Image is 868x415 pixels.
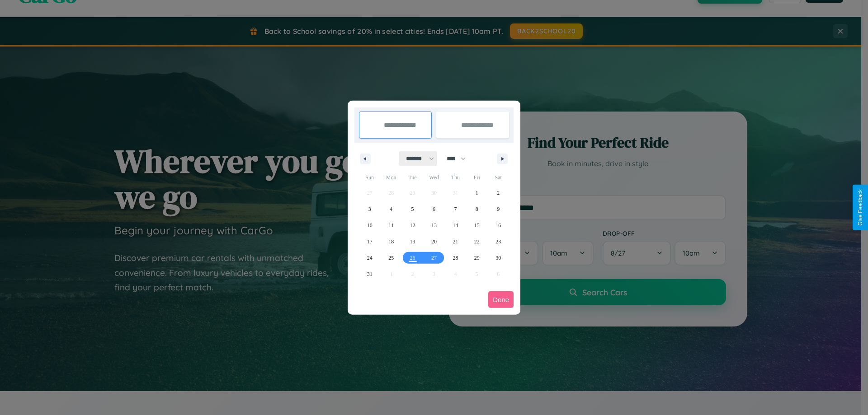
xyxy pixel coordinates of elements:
button: 11 [380,217,401,233]
button: 22 [466,233,487,250]
span: 12 [410,217,415,233]
span: 18 [388,233,394,250]
button: 26 [402,250,423,266]
button: 30 [488,250,509,266]
span: 10 [367,217,373,233]
button: 10 [359,217,380,233]
button: Done [488,291,514,308]
span: 7 [454,201,457,217]
span: 20 [431,233,437,250]
button: 7 [445,201,466,217]
span: 30 [495,250,501,266]
span: 29 [474,250,480,266]
span: 21 [453,233,458,250]
button: 17 [359,233,380,250]
button: 6 [423,201,444,217]
button: 28 [445,250,466,266]
span: 27 [431,250,437,266]
button: 14 [445,217,466,233]
span: Mon [380,170,401,185]
span: 9 [497,201,500,217]
span: 5 [411,201,414,217]
span: 26 [410,250,415,266]
span: 24 [367,250,373,266]
button: 31 [359,266,380,282]
button: 19 [402,233,423,250]
div: Give Feedback [857,189,863,226]
button: 12 [402,217,423,233]
button: 18 [380,233,401,250]
span: 22 [474,233,480,250]
button: 2 [488,185,509,201]
button: 3 [359,201,380,217]
span: Sun [359,170,380,185]
span: 16 [495,217,501,233]
button: 9 [488,201,509,217]
button: 23 [488,233,509,250]
span: 3 [368,201,371,217]
span: Sat [488,170,509,185]
span: 4 [390,201,392,217]
span: 13 [431,217,437,233]
span: 25 [388,250,394,266]
button: 16 [488,217,509,233]
span: 31 [367,266,373,282]
button: 25 [380,250,401,266]
span: 15 [474,217,480,233]
span: Fri [466,170,487,185]
span: 17 [367,233,373,250]
button: 29 [466,250,487,266]
button: 20 [423,233,444,250]
span: 23 [495,233,501,250]
button: 15 [466,217,487,233]
span: Tue [402,170,423,185]
button: 13 [423,217,444,233]
span: 2 [497,185,500,201]
button: 27 [423,250,444,266]
span: 14 [453,217,458,233]
button: 8 [466,201,487,217]
button: 1 [466,185,487,201]
span: 1 [476,185,478,201]
span: 28 [453,250,458,266]
span: 19 [410,233,415,250]
span: 6 [433,201,435,217]
span: 11 [388,217,394,233]
span: Thu [445,170,466,185]
button: 21 [445,233,466,250]
button: 24 [359,250,380,266]
button: 5 [402,201,423,217]
span: Wed [423,170,444,185]
button: 4 [380,201,401,217]
span: 8 [476,201,478,217]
